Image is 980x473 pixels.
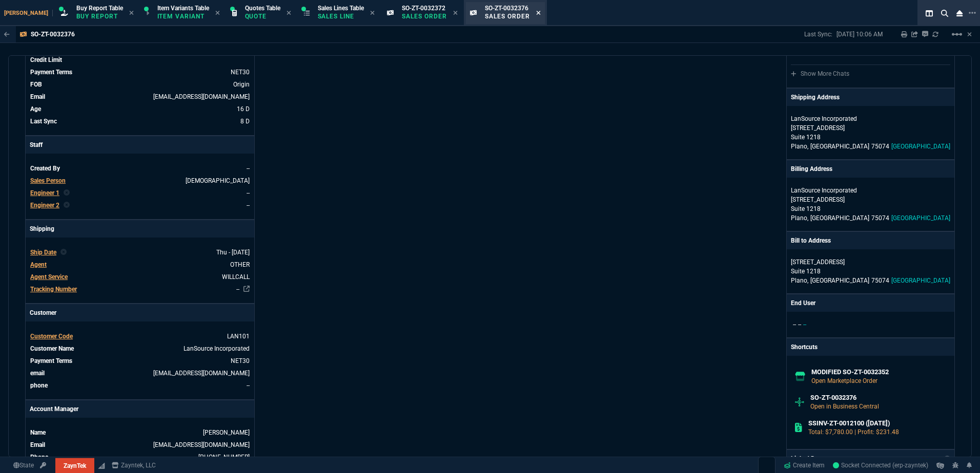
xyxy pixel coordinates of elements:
[30,343,250,354] tr: undefined
[951,28,963,40] mat-icon: Example home icon
[810,277,869,284] span: [GEOGRAPHIC_DATA]
[129,9,134,17] nx-icon: Close Tab
[780,458,829,473] a: Create Item
[4,10,53,16] span: [PERSON_NAME]
[787,338,954,356] p: Shortcuts
[287,9,291,17] nx-icon: Close Tab
[30,286,77,293] span: Tracking Number
[198,454,250,461] a: (469) 476-5010
[30,189,59,197] span: Engineer 1
[30,105,41,113] span: Age
[952,7,967,19] nx-icon: Close Workbench
[240,118,250,125] span: 8/13/25 => 10:06 AM
[231,69,250,76] span: NET30
[30,69,72,76] span: Payment Terms
[153,370,250,377] a: [EMAIL_ADDRESS][DOMAIN_NAME]
[30,441,45,448] span: Email
[64,201,70,210] nx-icon: Clear selected rep
[810,394,946,402] h6: SO-ZT-0032376
[969,8,976,18] nx-icon: Open New Tab
[833,462,928,469] span: Socket Connected (erp-zayntek)
[791,298,815,308] p: End User
[26,304,254,321] p: Customer
[808,427,947,437] p: Total: $7,780.00 | Profit: $231.48
[216,249,250,256] span: 2025-08-07T00:00:00.000Z
[231,357,250,364] span: NET30
[453,9,458,17] nx-icon: Close Tab
[804,30,836,38] p: Last Sync:
[30,356,250,366] tr: undefined
[810,402,946,411] p: Open in Business Central
[76,5,123,12] span: Buy Report Table
[485,5,528,12] span: SO-ZT-0032376
[871,277,889,284] span: 75074
[30,333,73,340] span: Customer Code
[30,104,250,114] tr: 8/5/25 => 7:00 PM
[791,70,849,77] a: Show More Chats
[402,5,445,12] span: SO-ZT-0032372
[836,30,883,38] p: [DATE] 10:06 AM
[247,202,250,209] span: --
[30,116,250,126] tr: 8/13/25 => 10:06 AM
[791,93,840,102] p: Shipping Address
[153,441,250,448] a: [EMAIL_ADDRESS][DOMAIN_NAME]
[791,123,950,133] p: [STREET_ADDRESS]
[810,143,869,150] span: [GEOGRAPHIC_DATA]
[227,333,250,340] span: LAN101
[10,461,37,470] a: Global State
[370,9,375,17] nx-icon: Close Tab
[157,5,209,12] span: Item Variants Table
[485,12,530,20] p: Sales Order
[891,143,950,150] span: [GEOGRAPHIC_DATA]
[203,429,250,436] a: [PERSON_NAME]
[31,30,75,38] p: SO-ZT-0032376
[247,382,250,389] a: --
[791,236,831,245] p: Bill to Address
[30,429,46,436] span: Name
[30,93,45,100] span: Email
[30,345,74,352] span: Customer Name
[891,214,950,222] span: [GEOGRAPHIC_DATA]
[60,248,67,257] nx-icon: Clear selected rep
[26,400,254,418] p: Account Manager
[30,118,57,125] span: Last Sync
[891,277,950,284] span: [GEOGRAPHIC_DATA]
[186,177,250,184] span: VAHI
[30,177,66,184] span: Sales Person
[245,5,280,12] span: Quotes Table
[76,12,123,20] p: Buy Report
[967,30,972,38] a: Hide Workbench
[183,345,250,352] a: LanSource Incorporated
[30,452,250,462] tr: undefined
[153,93,250,100] span: lbward@lansourceinc.com
[30,273,68,281] span: Agent Service
[922,7,937,19] nx-icon: Split Panels
[30,368,250,378] tr: lbward@lansourceinc.com
[30,56,62,63] span: Credit Limit
[30,382,48,389] span: phone
[30,165,60,172] span: Created By
[30,261,47,268] span: Agent
[791,214,808,222] span: Plano,
[30,79,250,90] tr: undefined
[30,55,250,65] tr: undefined
[222,273,250,281] span: WILLCALL
[793,321,796,328] span: --
[30,427,250,438] tr: undefined
[833,461,928,470] a: Tlt7e1b5rc2G9HgHAAD5
[30,67,250,77] tr: undefined
[30,272,250,282] tr: undefined
[30,331,250,341] tr: undefined
[808,419,947,427] h6: SSINV-ZT-0012100 ([DATE])
[30,440,250,450] tr: undefined
[215,9,220,17] nx-icon: Close Tab
[791,267,950,276] p: Suite 1218
[791,143,808,150] span: Plano,
[318,12,364,20] p: Sales Line
[791,133,950,142] p: Suite 1218
[30,284,250,294] tr: undefined
[30,260,250,270] tr: undefined
[30,176,250,186] tr: undefined
[803,321,806,328] span: --
[871,143,889,150] span: 75074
